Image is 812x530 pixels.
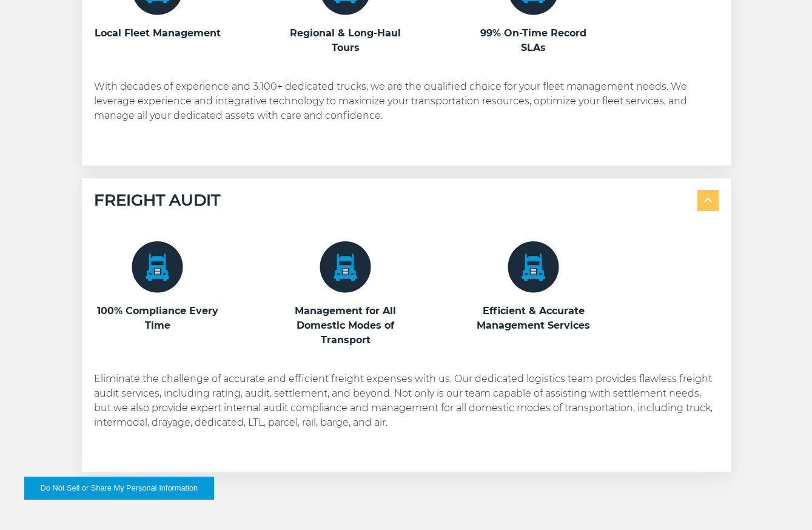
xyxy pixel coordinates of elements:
[94,79,719,123] p: With decades of experience and 3.100+ dedicated trucks, we are the qualified choice for your flee...
[704,198,712,203] img: arrow
[24,477,214,500] button: Do Not Sell or Share My Personal Information
[282,304,409,347] h3: Management for All Domestic Modes of Transport
[94,372,719,430] p: Eliminate the challenge of accurate and efficient freight expenses with us. Our dedicated logisti...
[470,26,597,55] h3: 99% On-Time Record SLAs
[282,26,409,55] h3: Regional & Long-Haul Tours
[470,304,597,333] h3: Efficient & Accurate Management Services
[94,304,221,333] h3: 100% Compliance Every Time
[94,26,221,41] h3: Local Fleet Management
[94,190,220,211] h5: FREIGHT AUDIT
